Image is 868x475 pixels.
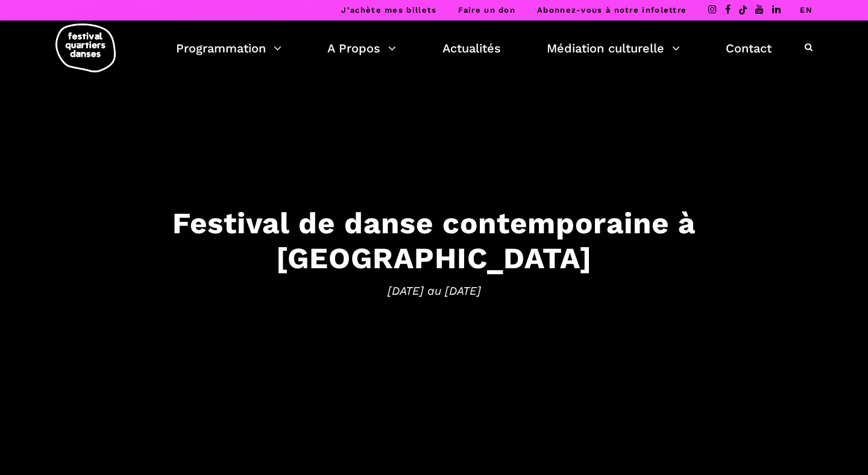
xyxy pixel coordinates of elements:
a: A Propos [327,38,396,58]
img: logo-fqd-med [55,24,116,72]
a: Contact [726,38,772,58]
a: Programmation [176,38,281,58]
a: Actualités [442,38,501,58]
a: J’achète mes billets [341,5,436,14]
a: EN [800,5,813,14]
a: Faire un don [458,5,515,14]
a: Abonnez-vous à notre infolettre [537,5,687,14]
span: [DATE] au [DATE] [60,282,808,300]
h3: Festival de danse contemporaine à [GEOGRAPHIC_DATA] [60,205,808,276]
a: Médiation culturelle [547,38,680,58]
